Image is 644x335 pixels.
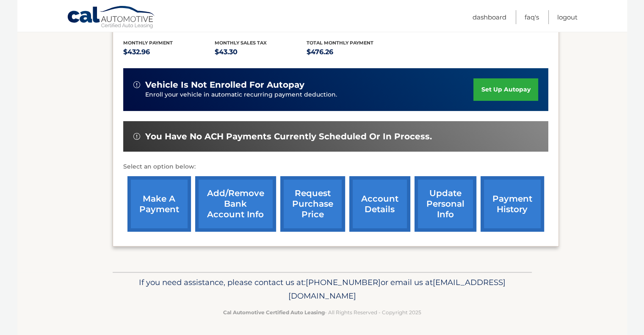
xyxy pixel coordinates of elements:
[215,46,307,58] p: $43.30
[307,46,398,58] p: $476.26
[473,78,538,101] a: set up autopay
[525,10,539,24] a: FAQ's
[215,40,267,46] span: Monthly sales Tax
[223,309,325,316] strong: Cal Automotive Certified Auto Leasing
[195,176,276,232] a: Add/Remove bank account info
[481,176,544,232] a: payment history
[288,277,506,301] span: [EMAIL_ADDRESS][DOMAIN_NAME]
[127,176,191,232] a: make a payment
[145,80,304,90] span: vehicle is not enrolled for autopay
[133,133,140,140] img: alert-white.svg
[118,308,526,317] p: - All Rights Reserved - Copyright 2025
[118,276,526,303] p: If you need assistance, please contact us at: or email us at
[415,176,476,232] a: update personal info
[557,10,578,24] a: Logout
[306,277,381,287] span: [PHONE_NUMBER]
[123,40,173,46] span: Monthly Payment
[133,81,140,88] img: alert-white.svg
[67,6,156,30] a: Cal Automotive
[307,40,373,46] span: Total Monthly Payment
[123,162,548,172] p: Select an option below:
[145,90,474,100] p: Enroll your vehicle in automatic recurring payment deduction.
[145,131,432,142] span: You have no ACH payments currently scheduled or in process.
[280,176,345,232] a: request purchase price
[123,46,215,58] p: $432.96
[473,10,506,24] a: Dashboard
[349,176,410,232] a: account details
